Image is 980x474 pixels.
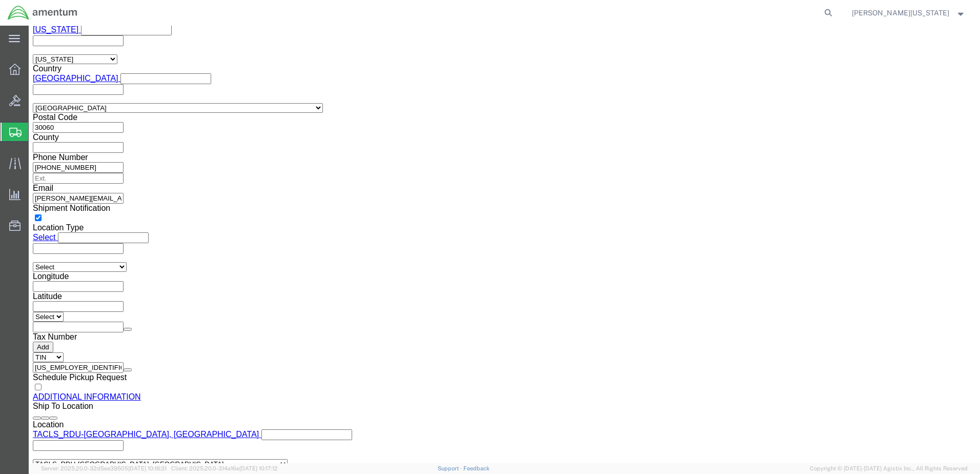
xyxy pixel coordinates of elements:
[851,7,966,19] button: [PERSON_NAME][US_STATE]
[128,465,167,471] span: [DATE] 10:18:31
[29,26,980,463] iframe: FS Legacy Container
[171,465,278,471] span: Client: 2025.20.0-314a16e
[7,5,78,21] img: logo
[810,464,968,473] span: Copyright © [DATE]-[DATE] Agistix Inc., All Rights Reserved
[463,465,489,471] a: Feedback
[41,465,167,471] span: Server: 2025.20.0-32d5ea39505
[239,465,278,471] span: [DATE] 10:17:12
[852,7,949,18] span: Andrew Washington
[438,465,463,471] a: Support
